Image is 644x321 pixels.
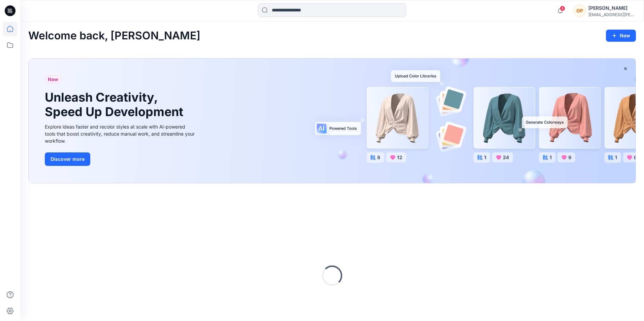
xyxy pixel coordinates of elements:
[560,6,565,11] span: 4
[574,5,586,17] div: OP
[606,30,636,42] button: New
[45,90,186,119] h1: Unleash Creativity, Speed Up Development
[28,30,200,42] h2: Welcome back, [PERSON_NAME]
[45,152,196,166] a: Discover more
[45,123,196,144] div: Explore ideas faster and recolor styles at scale with AI-powered tools that boost creativity, red...
[48,75,58,83] span: New
[588,4,636,12] div: [PERSON_NAME]
[45,152,90,166] button: Discover more
[588,12,636,17] div: [EMAIL_ADDRESS][PERSON_NAME][DOMAIN_NAME]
